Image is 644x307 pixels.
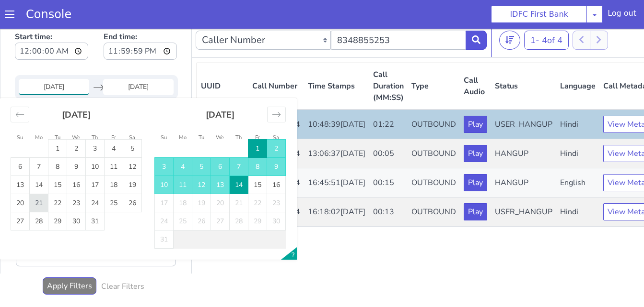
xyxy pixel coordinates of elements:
[111,108,116,115] small: Fr
[230,168,248,186] td: Not available. Thursday, August 21, 2025
[104,2,177,37] label: End time:
[524,5,569,24] button: 1- 4of 4
[331,5,466,24] input: Enter the Caller Number
[248,114,267,132] td: Selected as start date. Friday, August 1, 2025
[281,221,297,234] button: Open the keyboard shortcuts panel.
[369,84,408,113] td: 01:22
[105,150,123,168] td: Choose Friday, July 18, 2025 as your check-in date. It’s available.
[491,172,556,201] td: USER_HANGUP
[55,108,60,115] small: Tu
[491,84,556,113] td: USER_HANGUP
[192,132,211,150] td: Selected. Tuesday, August 5, 2025
[273,108,279,115] small: Sa
[369,143,408,172] td: 00:15
[206,83,234,95] strong: [DATE]
[17,108,23,115] small: Su
[86,132,105,150] td: Choose Thursday, July 10, 2025 as your check-in date. It’s available.
[230,186,248,205] td: Not available. Thursday, August 28, 2025
[174,168,192,186] td: Not available. Monday, August 18, 2025
[460,37,491,84] th: Call Audio
[230,132,248,150] td: Selected. Thursday, August 7, 2025
[192,150,211,168] td: Selected. Tuesday, August 12, 2025
[267,150,286,168] td: Choose Saturday, August 16, 2025 as your check-in date. It’s available.
[408,113,460,143] td: OUTBOUND
[255,108,260,115] small: Fr
[11,150,30,168] td: Choose Sunday, July 13, 2025 as your check-in date. It’s available.
[491,113,556,143] td: HANGUP
[408,37,460,84] th: Type
[161,108,167,115] small: Su
[15,2,88,37] label: Start time:
[608,8,636,23] div: Log out
[67,186,86,205] td: Choose Wednesday, July 30, 2025 as your check-in date. It’s available.
[101,256,144,265] h6: Clear Filters
[67,168,86,186] td: Choose Wednesday, July 23, 2025 as your check-in date. It’s available.
[105,168,123,186] td: Choose Friday, July 25, 2025 as your check-in date. It’s available.
[192,168,211,186] td: Not available. Tuesday, August 19, 2025
[464,148,487,165] button: Play
[369,172,408,201] td: 00:13
[48,150,67,168] td: Choose Tuesday, July 15, 2025 as your check-in date. It’s available.
[464,119,487,136] button: Play
[86,114,105,132] td: Choose Thursday, July 3, 2025 as your check-in date. It’s available.
[408,143,460,172] td: OUTBOUND
[491,6,587,23] button: IDFC First Bank
[556,84,599,113] td: Hindi
[304,84,369,113] td: 10:48:39[DATE]
[155,205,174,223] td: Not available. Sunday, August 31, 2025
[123,168,142,186] td: Choose Saturday, July 26, 2025 as your check-in date. It’s available.
[62,83,91,95] strong: [DATE]
[30,132,48,150] td: Choose Monday, July 7, 2025 as your check-in date. It’s available.
[248,37,304,84] th: Call Number
[464,177,487,195] button: Play
[155,168,174,186] td: Not available. Sunday, August 17, 2025
[267,132,286,150] td: Selected. Saturday, August 9, 2025
[67,150,86,168] td: Choose Wednesday, July 16, 2025 as your check-in date. It’s available.
[11,186,30,205] td: Choose Sunday, July 27, 2025 as your check-in date. It’s available.
[235,108,242,115] small: Th
[267,168,286,186] td: Not available. Saturday, August 23, 2025
[408,84,460,113] td: OUTBOUND
[48,114,67,132] td: Choose Tuesday, July 1, 2025 as your check-in date. It’s available.
[86,186,105,205] td: Choose Thursday, July 31, 2025 as your check-in date. It’s available.
[103,53,174,69] input: End Date
[248,186,267,205] td: Not available. Friday, August 29, 2025
[19,53,89,69] input: Start Date
[464,90,487,107] button: Play
[30,150,48,168] td: Choose Monday, July 14, 2025 as your check-in date. It’s available.
[30,186,48,205] td: Choose Monday, July 28, 2025 as your check-in date. It’s available.
[230,150,248,168] td: Selected as end date. Thursday, August 14, 2025
[104,17,177,34] input: End time:
[369,113,408,143] td: 00:05
[192,186,211,205] td: Not available. Tuesday, August 26, 2025
[211,168,230,186] td: Not available. Wednesday, August 20, 2025
[86,150,105,168] td: Choose Thursday, July 17, 2025 as your check-in date. It’s available.
[129,108,135,115] small: Sa
[155,132,174,150] td: Selected. Sunday, August 3, 2025
[267,186,286,205] td: Not available. Saturday, August 30, 2025
[267,114,286,132] td: Selected. Saturday, August 2, 2025
[86,168,105,186] td: Choose Thursday, July 24, 2025 as your check-in date. It’s available.
[556,113,599,143] td: Hindi
[11,132,30,150] td: Choose Sunday, July 6, 2025 as your check-in date. It’s available.
[174,150,192,168] td: Selected. Monday, August 11, 2025
[123,132,142,150] td: Choose Saturday, July 12, 2025 as your check-in date. It’s available.
[72,108,80,115] small: We
[369,37,408,84] th: Call Duration (MM:SS)
[67,114,86,132] td: Choose Wednesday, July 2, 2025 as your check-in date. It’s available.
[48,132,67,150] td: Choose Tuesday, July 8, 2025 as your check-in date. It’s available.
[197,37,248,84] th: UUID
[216,108,224,115] small: We
[123,150,142,168] td: Choose Saturday, July 19, 2025 as your check-in date. It’s available.
[491,143,556,172] td: HANGUP
[267,81,286,97] div: Move forward to switch to the next month.
[15,17,88,34] input: Start time:
[211,186,230,205] td: Not available. Wednesday, August 27, 2025
[542,9,562,20] span: 4 of 4
[43,252,96,269] button: Apply Filters
[491,37,556,84] th: Status
[14,8,83,21] a: Console
[292,225,294,234] span: ?
[304,143,369,172] td: 16:45:51[DATE]
[304,37,369,84] th: Time Stamps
